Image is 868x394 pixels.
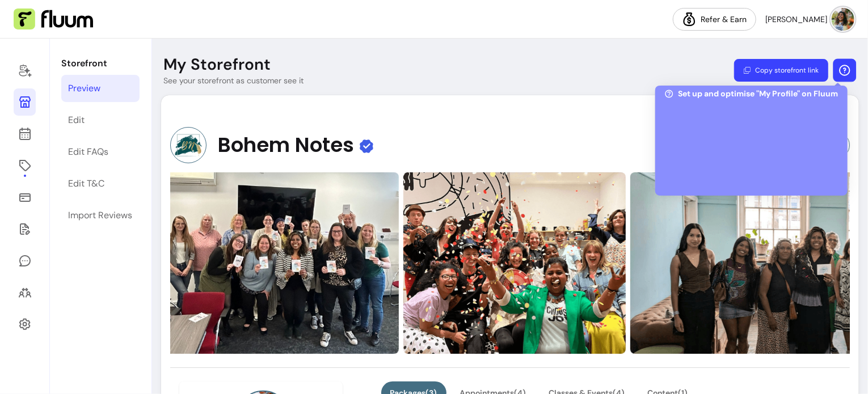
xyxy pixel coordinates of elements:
[14,215,36,243] a: Forms
[61,57,140,70] p: Storefront
[734,59,828,82] button: Copy storefront link
[61,75,140,102] a: Preview
[68,209,132,222] div: Import Reviews
[68,113,85,127] div: Edit
[218,134,354,156] span: Bohem Notes
[68,145,108,159] div: Edit FAQs
[14,120,36,147] a: Calendar
[14,57,36,84] a: Home
[170,127,207,163] img: Provider image
[68,82,100,95] div: Preview
[14,184,36,211] a: Sales
[61,170,140,197] a: Edit T&C
[163,54,271,75] p: My Storefront
[14,9,93,30] img: Fluum Logo
[832,8,854,31] img: avatar
[14,279,36,306] a: Clients
[61,107,140,134] a: Edit
[673,8,756,31] a: Refer & Earn
[14,311,36,338] a: Settings
[403,172,626,354] img: https://d22cr2pskkweo8.cloudfront.net/db24e031-d22b-4d5d-b2ba-ac6b64ee0bcd
[61,138,140,166] a: Edit FAQs
[151,172,399,354] img: https://d22cr2pskkweo8.cloudfront.net/c65162d3-0478-4974-b875-508dec15ee30
[14,88,36,116] a: Storefront
[68,177,104,190] div: Edit T&C
[14,247,36,274] a: My Messages
[765,14,827,25] span: [PERSON_NAME]
[61,202,140,229] a: Import Reviews
[14,152,36,179] a: Offerings
[163,75,304,86] p: See your storefront as customer see it
[679,88,838,99] span: Set up and optimise "My Profile" on Fluum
